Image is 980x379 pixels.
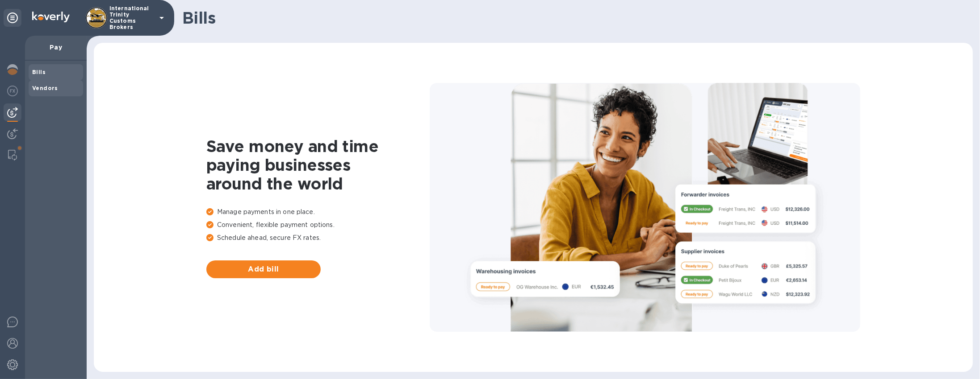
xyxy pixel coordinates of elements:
[32,85,58,91] b: Vendors
[32,43,80,52] p: Pay
[206,137,430,193] h1: Save money and time paying businesses around the world
[7,86,18,96] img: Foreign exchange
[206,220,430,230] p: Convenient, flexible payment options.
[109,5,154,30] p: International Trinity Customs Brokers
[4,9,21,27] div: Unpin categories
[206,233,430,243] p: Schedule ahead, secure FX rates.
[32,12,70,22] img: Logo
[32,69,46,75] b: Bills
[206,207,430,217] p: Manage payments in one place.
[214,264,314,275] span: Add bill
[182,8,966,27] h1: Bills
[206,260,321,278] button: Add bill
